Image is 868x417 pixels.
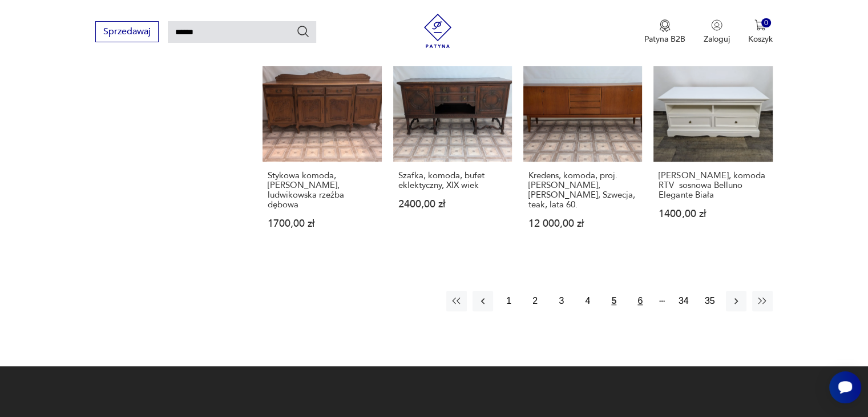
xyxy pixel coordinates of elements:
a: Sprzedawaj [95,29,159,37]
button: 3 [551,291,572,311]
p: Zaloguj [704,34,730,45]
button: 2 [525,291,546,311]
a: Szafka, komoda, bufet eklektyczny, XIX wiekSzafka, komoda, bufet eklektyczny, XIX wiek2400,00 zł [393,43,512,251]
div: 0 [761,18,771,28]
p: Koszyk [748,34,773,45]
a: Stykowa komoda, bufet, ludwikowska rzeźba dębowaStykowa komoda, [PERSON_NAME], ludwikowska rzeźba... [263,43,381,251]
button: 4 [578,291,598,311]
button: Szukaj [296,25,310,38]
h3: Szafka, komoda, bufet eklektyczny, XIX wiek [398,171,507,190]
button: 5 [604,291,624,311]
button: Zaloguj [704,19,730,45]
button: 6 [630,291,651,311]
img: Ikona koszyka [754,19,766,31]
h3: Stykowa komoda, [PERSON_NAME], ludwikowska rzeźba dębowa [268,171,376,210]
button: Patyna B2B [644,19,685,45]
button: 34 [673,291,694,311]
p: 1400,00 zł [659,209,767,219]
img: Ikona medalu [659,19,671,32]
img: Patyna - sklep z meblami i dekoracjami vintage [421,14,455,48]
iframe: Smartsupp widget button [829,371,861,403]
button: 0Koszyk [748,19,773,45]
button: 1 [499,291,519,311]
p: 12 000,00 zł [528,219,637,228]
a: Ikona medaluPatyna B2B [644,19,685,45]
button: 35 [700,291,720,311]
h3: Kredens, komoda, proj. [PERSON_NAME], [PERSON_NAME], Szwecja, teak, lata 60. [528,171,637,210]
h3: [PERSON_NAME], komoda RTV sosnowa Belluno Elegante Biała [659,171,767,200]
a: Szafka, komoda RTV sosnowa Belluno Elegante Biała[PERSON_NAME], komoda RTV sosnowa Belluno Elegan... [653,43,772,251]
p: 1700,00 zł [268,219,376,228]
a: Kredens, komoda, proj. N. Jonsson, Hugo Troeds, Szwecja, teak, lata 60.Kredens, komoda, proj. [PE... [523,43,642,251]
button: Sprzedawaj [95,21,159,42]
p: 2400,00 zł [398,199,507,209]
img: Ikonka użytkownika [711,19,722,31]
p: Patyna B2B [644,34,685,45]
